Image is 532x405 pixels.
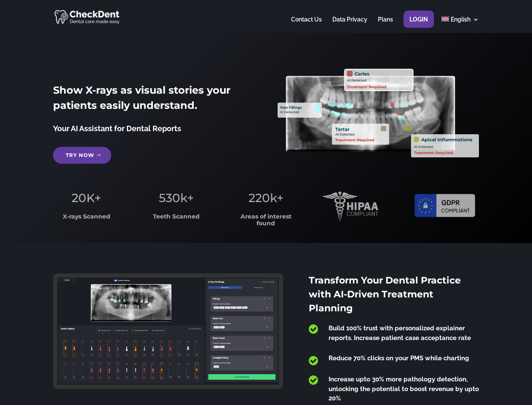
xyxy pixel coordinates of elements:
[329,375,479,402] span: Increase upto 30% more pathology detection, unlocking the potential to boost revenue by upto 20%
[249,191,283,205] span: 220k+
[309,324,318,335] span: 
[233,213,299,231] h3: Areas of interest found
[54,8,120,25] img: CheckDent AI
[309,355,318,366] span: 
[159,191,194,205] span: 530k+
[309,375,318,386] span: 
[441,16,479,33] a: English
[53,83,254,117] h2: Show X-rays as visual stories your patients easily understand.
[309,275,461,314] span: Transform Your Dental Practice with AI-Driven Treatment Planning
[378,16,393,33] a: Plans
[53,124,181,133] span: Your AI Assistant for Dental Reports
[53,147,111,164] a: Try Now
[332,16,367,33] a: Data Privacy
[451,16,471,23] span: English
[409,16,428,33] a: Login
[329,354,469,362] span: Reduce 70% clicks on your PMS while charting
[278,69,479,157] img: X_Ray_annotated
[72,191,101,205] span: 20K+
[291,16,322,33] a: Contact Us
[329,324,471,342] span: Build 100% trust with personalized explainer reports. Increase patient case acceptance rate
